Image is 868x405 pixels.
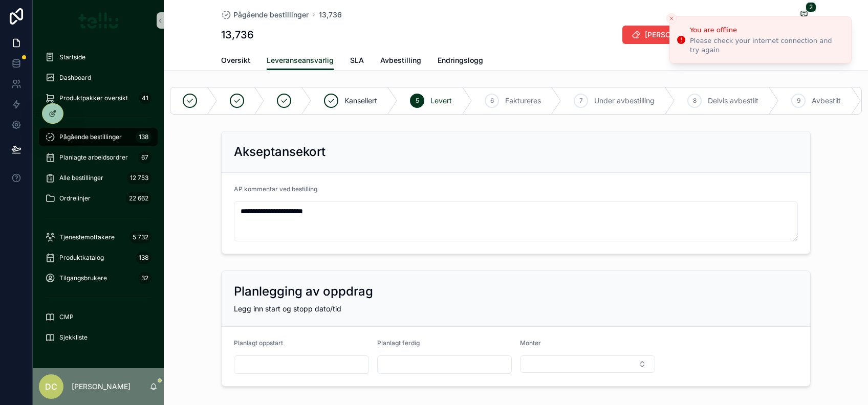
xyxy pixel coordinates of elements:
div: 5 732 [129,231,151,243]
div: 138 [136,131,151,143]
div: 138 [136,252,151,264]
span: 9 [797,97,800,105]
span: 6 [490,97,494,105]
div: 22 662 [126,192,151,205]
span: Avbestilling [380,55,421,65]
button: 2 [797,8,811,21]
span: Tilgangsbrukere [59,274,107,282]
span: [PERSON_NAME] ordre! [645,30,726,40]
a: Avbestilling [380,51,421,72]
span: Avbestilt [812,96,841,106]
div: 12 753 [127,172,151,184]
h1: 13,736 [221,28,254,42]
a: Ordrelinjer22 662 [39,189,158,208]
a: Startside [39,48,158,66]
a: Oversikt [221,51,250,72]
a: Planlagte arbeidsordrer67 [39,148,158,167]
span: Leveranseansvarlig [267,55,334,65]
span: Produktkatalog [59,254,104,262]
button: Select Button [520,355,655,373]
span: Montør [520,339,541,347]
span: AP kommentar ved bestilling [234,185,317,193]
h2: Akseptansekort [234,144,325,160]
span: CMP [59,313,74,321]
span: Under avbestilling [594,96,655,106]
div: 67 [138,151,151,164]
h2: Planlegging av oppdrag [234,283,373,300]
a: Produktpakker oversikt41 [39,89,158,107]
span: Kansellert [344,96,377,106]
span: Legg inn start og stopp dato/tid [234,304,341,313]
div: scrollable content [33,41,164,360]
span: 7 [579,97,583,105]
div: You are offline [690,25,843,35]
div: 41 [139,92,151,104]
span: Oversikt [221,55,250,65]
button: Close toast [666,13,677,24]
span: Levert [430,96,452,106]
span: Endringslogg [438,55,483,65]
a: Leveranseansvarlig [267,51,334,71]
span: SLA [350,55,364,65]
span: Pågående bestillinger [59,133,122,141]
button: [PERSON_NAME] ordre! [622,26,734,44]
a: Pågående bestillinger [221,10,309,20]
span: Sjekkliste [59,333,88,342]
span: Tjenestemottakere [59,233,115,241]
span: 8 [693,97,697,105]
a: 13,736 [319,10,342,20]
p: [PERSON_NAME] [72,381,131,392]
a: CMP [39,308,158,326]
div: 32 [138,272,151,284]
span: Delvis avbestilt [708,96,758,106]
span: Dashboard [59,74,91,82]
div: Please check your internet connection and try again [690,36,843,55]
span: Pågående bestillinger [233,10,309,20]
span: Planlagt oppstart [234,339,283,347]
span: Faktureres [505,96,541,106]
span: 5 [416,97,419,105]
a: Tilgangsbrukere32 [39,269,158,287]
img: App logo [78,12,119,29]
a: Alle bestillinger12 753 [39,169,158,187]
a: SLA [350,51,364,72]
span: 2 [806,2,816,12]
a: Produktkatalog138 [39,249,158,267]
a: Tjenestemottakere5 732 [39,228,158,246]
span: Planlagt ferdig [377,339,420,347]
span: Startside [59,53,85,61]
a: Pågående bestillinger138 [39,128,158,146]
span: Alle bestillinger [59,174,103,182]
a: Sjekkliste [39,328,158,347]
a: Dashboard [39,69,158,87]
span: Ordrelinjer [59,194,91,202]
span: Planlagte arbeidsordrer [59,153,128,162]
a: Endringslogg [438,51,483,72]
span: Produktpakker oversikt [59,94,128,102]
span: DC [45,380,57,393]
